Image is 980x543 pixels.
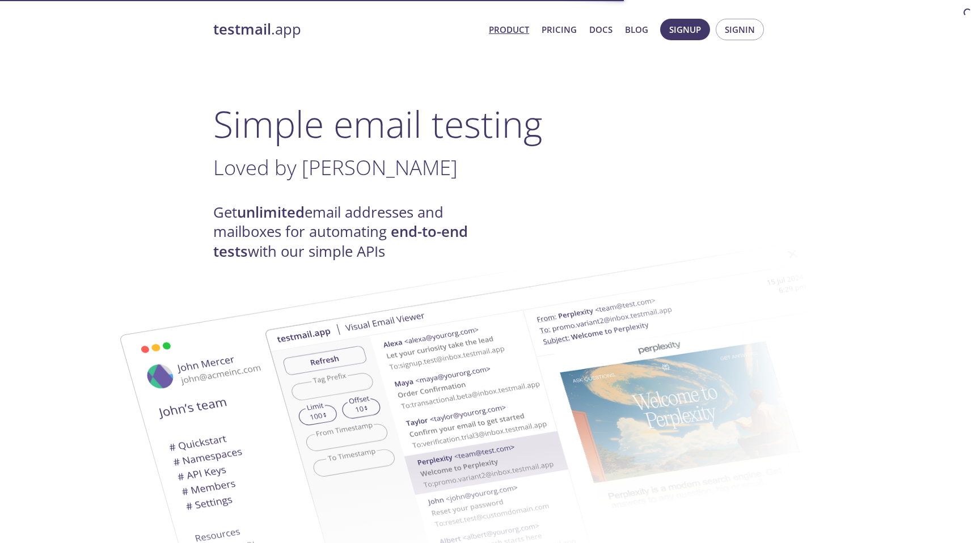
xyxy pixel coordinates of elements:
strong: unlimited [237,202,305,222]
span: Signin [725,22,755,37]
strong: testmail [213,19,271,39]
button: Signin [716,19,764,40]
span: Loved by [PERSON_NAME] [213,153,458,181]
strong: end-to-end tests [213,222,468,261]
a: Pricing [542,22,577,37]
h1: Simple email testing [213,102,767,146]
a: Product [489,22,529,37]
button: Signup [660,19,710,40]
a: testmail.app [213,20,480,39]
h4: Get email addresses and mailboxes for automating with our simple APIs [213,203,490,261]
a: Docs [589,22,612,37]
a: Blog [625,22,648,37]
span: Signup [669,22,701,37]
